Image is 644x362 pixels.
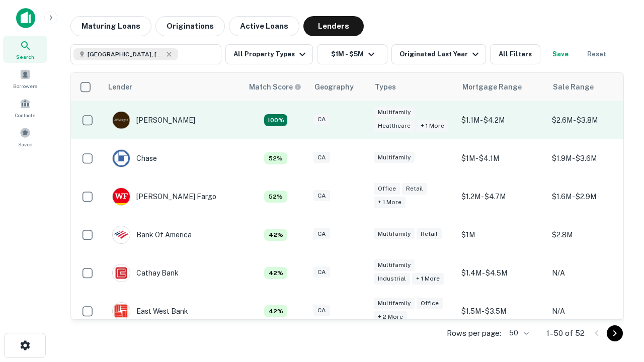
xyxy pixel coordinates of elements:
[369,73,456,101] th: Types
[417,228,442,240] div: Retail
[375,81,396,93] div: Types
[88,50,163,59] span: [GEOGRAPHIC_DATA], [GEOGRAPHIC_DATA], [GEOGRAPHIC_DATA]
[112,188,216,206] div: [PERSON_NAME] Fargo
[456,292,547,330] td: $1.5M - $3.5M
[547,139,637,177] td: $1.9M - $3.6M
[303,16,364,36] button: Lenders
[547,254,637,292] td: N/A
[264,229,287,241] div: Matching Properties: 4, hasApolloMatch: undefined
[374,311,407,323] div: + 2 more
[249,81,299,93] h6: Match Score
[399,48,481,60] div: Originated Last Year
[417,298,443,309] div: Office
[249,81,301,93] div: Capitalize uses an advanced AI algorithm to match your search with the best lender. The match sco...
[313,228,330,240] div: CA
[456,101,547,139] td: $1.1M - $4.2M
[108,81,132,93] div: Lender
[113,264,130,282] img: picture
[314,81,354,93] div: Geography
[112,302,188,320] div: East West Bank
[243,73,308,101] th: Capitalize uses an advanced AI algorithm to match your search with the best lender. The match sco...
[402,183,427,195] div: Retail
[547,73,637,101] th: Sale Range
[490,44,540,64] button: All Filters
[3,123,47,150] a: Saved
[264,305,287,317] div: Matching Properties: 4, hasApolloMatch: undefined
[308,73,369,101] th: Geography
[374,273,410,285] div: Industrial
[3,65,47,92] a: Borrowers
[3,36,47,63] a: Search
[547,292,637,330] td: N/A
[456,216,547,254] td: $1M
[112,111,195,129] div: [PERSON_NAME]
[374,298,415,309] div: Multifamily
[112,149,157,167] div: Chase
[15,111,35,119] span: Contacts
[313,114,330,125] div: CA
[16,53,34,61] span: Search
[18,140,33,148] span: Saved
[264,267,287,279] div: Matching Properties: 4, hasApolloMatch: undefined
[374,259,415,271] div: Multifamily
[264,114,287,126] div: Matching Properties: 17, hasApolloMatch: undefined
[547,216,637,254] td: $2.8M
[374,228,415,240] div: Multifamily
[317,44,387,64] button: $1M - $5M
[374,152,415,163] div: Multifamily
[313,305,330,316] div: CA
[456,73,547,101] th: Mortgage Range
[607,325,623,341] button: Go to next page
[391,44,486,64] button: Originated Last Year
[412,273,444,285] div: + 1 more
[313,266,330,278] div: CA
[264,191,287,203] div: Matching Properties: 5, hasApolloMatch: undefined
[374,107,415,118] div: Multifamily
[417,120,448,132] div: + 1 more
[456,139,547,177] td: $1M - $4.1M
[374,120,415,132] div: Healthcare
[225,44,313,64] button: All Property Types
[16,8,35,28] img: capitalize-icon.png
[505,326,530,340] div: 50
[544,44,577,64] button: Save your search to get updates of matches that match your search criteria.
[313,190,330,202] div: CA
[70,16,151,36] button: Maturing Loans
[313,152,330,163] div: CA
[13,82,37,90] span: Borrowers
[546,327,585,339] p: 1–50 of 52
[112,264,179,282] div: Cathay Bank
[594,282,644,330] iframe: Chat Widget
[113,150,130,167] img: picture
[113,112,130,129] img: picture
[113,226,130,243] img: picture
[264,152,287,164] div: Matching Properties: 5, hasApolloMatch: undefined
[113,188,130,205] img: picture
[374,183,400,195] div: Office
[102,73,243,101] th: Lender
[3,94,47,121] a: Contacts
[155,16,225,36] button: Originations
[456,177,547,216] td: $1.2M - $4.7M
[374,197,406,208] div: + 1 more
[462,81,522,93] div: Mortgage Range
[553,81,594,93] div: Sale Range
[112,226,192,244] div: Bank Of America
[229,16,299,36] button: Active Loans
[581,44,613,64] button: Reset
[456,254,547,292] td: $1.4M - $4.5M
[113,303,130,320] img: picture
[547,177,637,216] td: $1.6M - $2.9M
[547,101,637,139] td: $2.6M - $3.8M
[447,327,501,339] p: Rows per page:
